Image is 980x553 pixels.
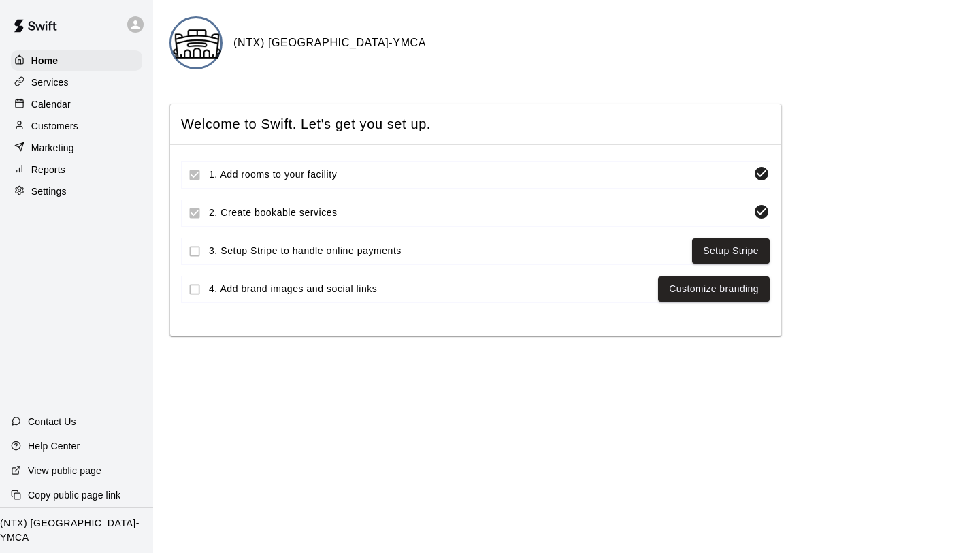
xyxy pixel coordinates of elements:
p: Home [31,54,59,67]
a: Marketing [11,138,142,158]
p: View public page [28,464,101,477]
a: Services [11,72,142,93]
a: Reports [11,159,142,180]
p: Contact Us [28,415,76,428]
a: Customize branding [669,281,759,298]
h6: (NTX) [GEOGRAPHIC_DATA]-YMCA [233,34,426,52]
p: Settings [31,185,67,198]
p: Customers [31,119,78,133]
span: 3. Setup Stripe to handle online payments [209,244,687,258]
a: Customers [11,116,142,136]
span: 1. Add rooms to your facility [209,168,748,182]
p: Services [31,76,69,89]
p: Calendar [31,97,71,111]
a: Calendar [11,94,142,114]
p: Reports [31,163,65,176]
p: Marketing [31,141,74,155]
span: Welcome to Swift. Let's get you set up. [181,115,770,133]
button: Setup Stripe [692,238,770,264]
button: Customize branding [658,276,770,302]
a: Home [11,50,142,71]
a: Setup Stripe [703,242,759,259]
span: 4. Add brand images and social links [209,282,653,296]
span: 2. Create bookable services [209,206,748,220]
p: Copy public page link [28,488,120,502]
img: (NTX) Flower Mound-YMCA logo [171,18,223,69]
p: Help Center [28,439,80,453]
a: Settings [11,181,142,202]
